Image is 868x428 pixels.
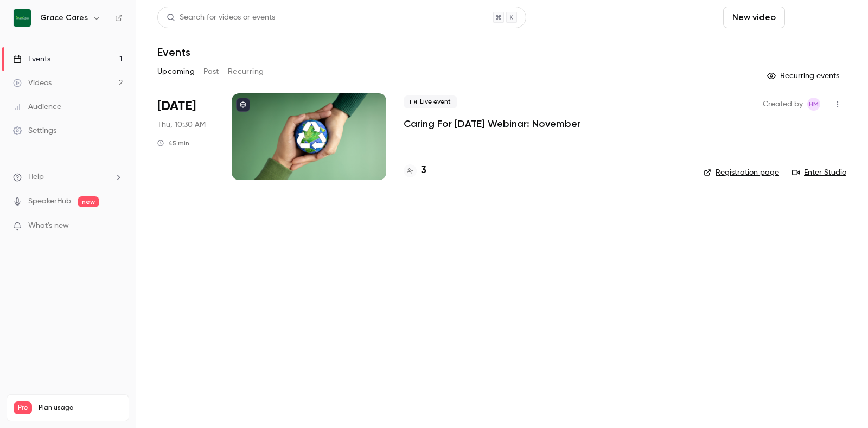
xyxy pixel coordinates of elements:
[14,401,32,414] span: Pro
[14,9,31,27] img: Grace Cares
[13,78,52,88] div: Videos
[157,139,189,148] div: 45 min
[13,171,123,183] li: help-dropdown-opener
[13,125,56,136] div: Settings
[40,12,88,23] h6: Grace Cares
[404,117,580,130] a: Caring For [DATE] Webinar: November
[157,98,196,115] span: [DATE]
[763,98,803,111] span: Created by
[789,7,846,28] button: Schedule
[203,63,219,80] button: Past
[78,196,99,207] span: new
[167,12,275,23] div: Search for videos or events
[421,163,426,178] h4: 3
[110,221,123,231] iframe: Noticeable Trigger
[404,95,457,108] span: Live event
[28,171,44,183] span: Help
[762,67,846,85] button: Recurring events
[723,7,785,28] button: New video
[13,101,61,112] div: Audience
[404,163,426,178] a: 3
[157,63,195,80] button: Upcoming
[13,54,50,65] div: Events
[39,404,122,412] span: Plan usage
[792,167,846,178] a: Enter Studio
[28,196,71,207] a: SpeakerHub
[809,98,819,111] span: HM
[807,98,820,111] span: Hannah Montgomery
[157,119,206,130] span: Thu, 10:30 AM
[228,63,264,80] button: Recurring
[157,46,190,59] h1: Events
[28,220,69,232] span: What's new
[704,167,779,178] a: Registration page
[157,93,214,180] div: Nov 27 Thu, 10:30 AM (Europe/London)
